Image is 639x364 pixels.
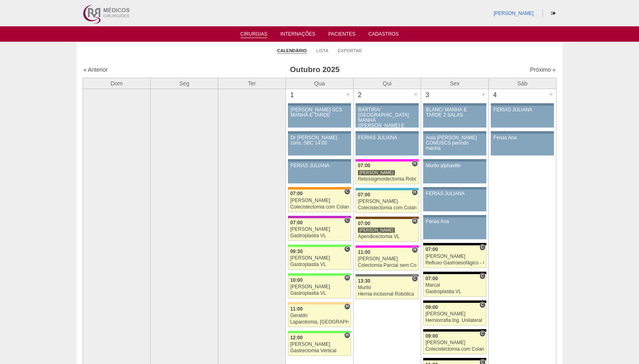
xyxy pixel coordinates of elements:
[286,89,298,101] div: 1
[423,103,486,106] div: Key: Aviso
[288,187,351,189] div: Key: São Luiz - SCS
[344,275,350,281] span: Hospital
[344,188,350,195] span: Consultório
[358,278,371,284] span: 13:30
[426,163,484,168] div: Murilo alphaville
[356,217,419,219] div: Key: Santa Joana
[277,48,307,54] a: Calendário
[290,233,349,238] div: Gastroplastia VL
[290,249,303,254] span: 09:30
[426,311,484,317] div: [PERSON_NAME]
[426,260,484,266] div: Refluxo Gastroesofágico - Cirurgia VL
[356,188,419,190] div: Key: Neomater
[368,31,399,39] a: Cadastros
[288,106,351,128] a: [PERSON_NAME]-SCS MANHÃ E TARDE
[426,283,484,288] div: Marcal
[426,304,438,310] span: 09:00
[423,217,486,239] a: Ferias Ana
[288,245,351,247] div: Key: Brasil
[356,106,419,128] a: BARTIRA/ [GEOGRAPHIC_DATA] MANHÃ ([PERSON_NAME] E ANA)/ SANTA JOANA -TARDE
[494,107,552,113] div: FERIAS JULIANA
[491,106,554,128] a: FERIAS JULIANA
[358,205,417,211] div: Colecistectomia com Colangiografia VL
[354,78,421,89] th: Qui
[494,135,552,140] div: Ferias Ana
[356,103,419,106] div: Key: Aviso
[290,277,303,283] span: 10:00
[290,220,303,226] span: 07:00
[288,304,351,327] a: H 11:00 Geraldo Laparotomia, [GEOGRAPHIC_DATA], Drenagem, Bridas VL
[290,342,349,347] div: [PERSON_NAME]
[358,135,416,140] div: FERIAS JULIANA
[358,292,417,297] div: Hernia incisional Robótica
[423,272,486,274] div: Key: Blanc
[288,159,351,162] div: Key: Aviso
[426,333,438,339] span: 09:00
[288,134,351,155] a: Dr [PERSON_NAME] cons. SBC 14:00
[280,31,315,39] a: Internações
[426,289,484,294] div: Gastroplastia VL
[358,177,417,182] div: Retossigmoidectomia Robótica
[423,159,486,162] div: Key: Aviso
[423,134,486,155] a: Aula [PERSON_NAME] COMUSCS período manha
[288,302,351,304] div: Key: Bartira
[328,31,356,39] a: Pacientes
[358,249,371,255] span: 11:00
[426,276,438,281] span: 07:00
[412,89,419,100] div: +
[291,135,349,146] div: Dr [PERSON_NAME] cons. SBC 14:00
[489,89,501,101] div: 4
[288,333,351,356] a: H 12:00 [PERSON_NAME] Gastrectomia Vertical
[290,306,303,312] span: 11:00
[288,103,351,106] div: Key: Aviso
[423,215,486,217] div: Key: Aviso
[494,11,534,16] a: [PERSON_NAME]
[356,159,419,162] div: Key: Pro Matre
[358,170,395,176] div: [PERSON_NAME]
[489,78,556,89] th: Sáb
[290,227,349,232] div: [PERSON_NAME]
[344,332,350,338] span: Hospital
[290,319,349,325] div: Laparotomia, [GEOGRAPHIC_DATA], Drenagem, Bridas VL
[151,78,218,89] th: Seg
[421,89,434,101] div: 3
[423,243,486,245] div: Key: Blanc
[412,189,418,196] span: Hospital
[412,160,418,167] span: Hospital
[426,254,484,259] div: [PERSON_NAME]
[479,244,486,251] span: Consultório
[491,103,554,106] div: Key: Aviso
[354,89,366,101] div: 2
[491,131,554,134] div: Key: Aviso
[479,273,486,279] span: Consultório
[530,66,556,73] a: Próximo »
[288,162,351,183] a: FERIAS JULIANA
[288,331,351,333] div: Key: Brasil
[290,291,349,296] div: Gastroplastia VL
[358,163,371,168] span: 07:00
[288,131,351,134] div: Key: Aviso
[288,218,351,241] a: C 07:00 [PERSON_NAME] Gastroplastia VL
[356,248,419,270] a: H 11:00 [PERSON_NAME] Colectomia Parcial sem Colostomia VL
[426,135,484,151] div: Aula [PERSON_NAME] COMUSCS período manha
[358,256,417,262] div: [PERSON_NAME]
[423,358,486,360] div: Key: Blanc
[423,274,486,297] a: C 07:00 Marcal Gastroplastia VL
[426,247,438,252] span: 07:00
[358,199,417,204] div: [PERSON_NAME]
[290,335,303,341] span: 12:00
[356,134,419,155] a: FERIAS JULIANA
[290,191,303,196] span: 07:00
[358,227,395,233] div: [PERSON_NAME]
[356,277,419,299] a: C 13:30 Murilo Hernia incisional Robótica
[423,329,486,332] div: Key: Blanc
[412,218,418,224] span: Hospital
[358,192,371,198] span: 07:00
[344,246,350,252] span: Consultório
[356,131,419,134] div: Key: Aviso
[423,189,486,211] a: FERIAS JULIANA
[344,217,350,224] span: Consultório
[480,89,487,100] div: +
[290,198,349,203] div: [PERSON_NAME]
[345,89,351,100] div: +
